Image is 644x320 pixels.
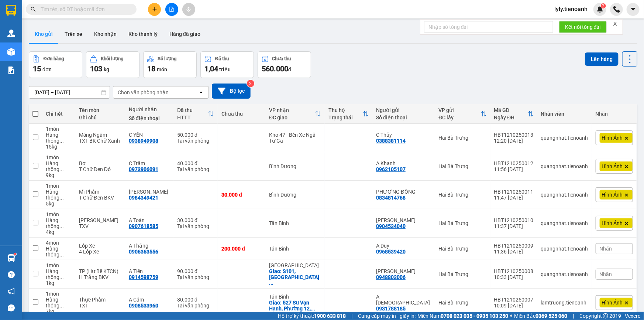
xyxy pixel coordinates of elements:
div: Hai Bà Trưng [439,271,487,277]
img: logo-vxr [6,5,16,16]
sup: 1 [14,253,16,255]
div: 0948803006 [376,274,406,280]
div: C Thủy [376,132,431,138]
span: Kết nối tổng đài [565,23,601,31]
div: 0904534040 [376,223,406,229]
div: Chưa thu [221,111,262,117]
div: C Trâm [129,160,170,166]
span: ... [59,274,64,280]
div: quangnhat.tienoanh [541,163,588,169]
span: Hình Ảnh [602,220,623,227]
div: A Cẩm [129,297,170,303]
div: Đã thu [177,107,208,113]
div: 1 món [46,126,72,132]
button: aim [182,3,195,16]
span: ... [59,138,64,144]
div: Người nhận [129,106,170,112]
div: Bơ [79,160,121,166]
div: 1 món [46,183,72,189]
img: warehouse-icon [7,30,15,37]
div: Mĩ Phẩm [79,189,121,195]
div: Kho 47 - Bến Xe Ngã Tư Ga [269,132,321,144]
div: 15 kg [46,144,72,150]
div: Hai Bà Trưng [439,135,487,141]
span: 560.000 [262,64,288,73]
div: C YẾN [129,132,170,138]
div: H Trắng BKV [79,274,121,280]
span: Hình Ảnh [602,135,623,141]
div: Tại văn phòng [177,138,214,144]
div: ĐC lấy [439,115,481,120]
strong: 1900 633 818 [314,313,346,319]
span: 103 [90,64,102,73]
span: ... [59,195,64,201]
div: Chưa thu [272,56,291,61]
div: PHƯƠNG ĐÔNG [376,189,431,195]
div: ĐC giao [269,115,315,120]
div: 4 kg [46,229,72,235]
span: Miền Nam [417,312,508,320]
div: 200.000 đ [221,246,262,252]
span: | [351,312,352,320]
div: Hai Bà Trưng [439,300,487,306]
div: 0968539420 [376,249,406,255]
strong: 0369 525 060 [535,313,567,319]
div: quangnhat.tienoanh [541,246,588,252]
span: món [157,67,167,72]
div: 5 kg [46,201,72,207]
span: ... [311,306,315,312]
div: Hàng thông thường [46,217,72,229]
span: Hình Ảnh [602,191,623,198]
div: Tại văn phòng [177,303,214,309]
div: Tại văn phòng [177,274,214,280]
div: Số lượng [158,56,177,61]
div: 4 Lốp Xe [79,249,121,255]
div: Hàng thông thường [46,297,72,309]
button: Kết nối tổng đài [559,21,607,33]
button: Khối lượng103kg [86,51,140,78]
div: 1 món [46,262,72,268]
span: plus [152,7,157,12]
span: message [8,304,15,312]
span: ... [59,303,64,309]
th: Toggle SortBy [173,104,218,124]
div: quangnhat.tienoanh [541,271,588,277]
span: file-add [169,7,174,12]
strong: 0708 023 035 - 0935 103 250 [441,313,508,319]
input: Select a date range. [29,86,110,98]
span: lyly.tienoanh [548,4,593,14]
div: HTTT [177,115,208,120]
div: Hai Bà Trưng [439,163,487,169]
button: Kho nhận [88,25,123,43]
div: Tại văn phòng [177,223,214,229]
span: ... [59,166,64,172]
div: Đã thu [215,56,229,61]
div: Mã GD [494,107,528,113]
div: 0962105107 [376,166,406,172]
div: TXT [79,303,121,309]
th: Toggle SortBy [435,104,490,124]
button: Đã thu1,04 triệu [200,51,254,78]
div: Tại văn phòng [177,166,214,172]
button: Hàng đã giao [163,25,206,43]
div: quangnhat.tienoanh [541,220,588,226]
div: Măng Ngâm [79,132,121,138]
div: Tân Bình [269,246,321,252]
div: VP gửi [439,107,481,113]
div: Thực Phẩm [79,297,121,303]
span: question-circle [8,271,15,278]
button: Lên hàng [585,52,619,66]
span: caret-down [630,6,637,13]
span: Hình Ảnh [602,163,623,170]
div: 9 kg [46,172,72,178]
div: Hai Bà Trưng [439,220,487,226]
div: 0908533960 [129,303,158,309]
div: Hàng thông thường [46,160,72,172]
span: copyright [603,313,608,319]
div: 0906363556 [129,249,158,255]
div: 0938949908 [129,138,158,144]
button: plus [148,3,161,16]
div: Hàng thông thường [46,268,72,280]
div: 4 món [46,240,72,246]
sup: 2 [601,3,606,8]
